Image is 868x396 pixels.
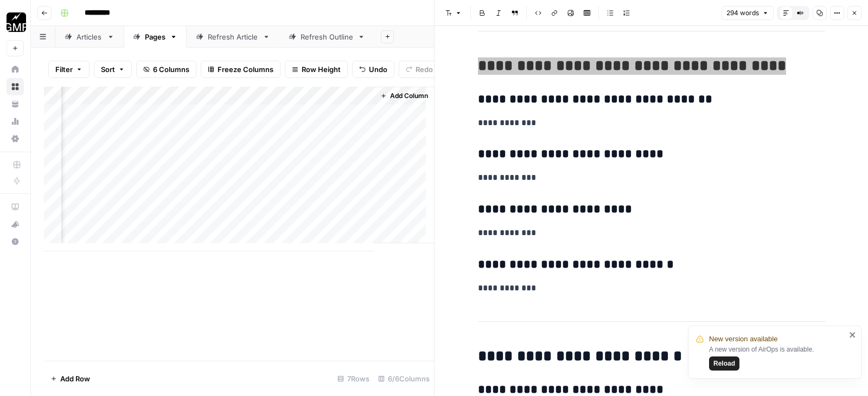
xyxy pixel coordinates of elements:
span: Redo [416,64,433,75]
span: Row Height [302,64,341,75]
span: Reload [713,359,735,368]
button: Sort [94,61,132,78]
img: Growth Marketing Pro Logo [7,12,26,32]
button: close [849,330,857,339]
span: Sort [101,64,115,75]
button: Undo [352,61,394,78]
span: Freeze Columns [218,64,273,75]
a: Home [7,61,24,78]
button: Add Row [44,370,97,387]
button: Reload [709,356,739,371]
div: 6/6 Columns [374,370,434,387]
a: Settings [7,130,24,147]
button: Add Column [376,89,432,103]
button: Filter [48,61,90,78]
a: Usage [7,113,24,130]
a: Refresh Outline [279,26,374,48]
span: Add Row [60,373,90,384]
button: Help + Support [7,233,24,250]
button: Row Height [285,61,348,78]
a: Your Data [7,95,24,113]
span: Add Column [390,91,428,101]
span: 294 words [726,8,759,18]
div: Refresh Article [208,31,258,42]
span: 6 Columns [153,64,189,75]
button: What's new? [7,216,24,233]
button: 6 Columns [136,61,196,78]
a: AirOps Academy [7,198,24,216]
a: Refresh Article [187,26,279,48]
div: A new version of AirOps is available. [709,345,846,371]
button: Redo [399,61,440,78]
a: Articles [55,26,124,48]
div: 7 Rows [333,370,374,387]
div: Pages [145,31,165,42]
a: Pages [124,26,187,48]
button: 294 words [722,6,774,20]
span: Filter [55,64,73,75]
span: Undo [369,64,387,75]
a: Browse [7,78,24,95]
div: Refresh Outline [301,31,353,42]
button: Workspace: Growth Marketing Pro [7,9,24,36]
div: What's new? [7,216,23,232]
span: New version available [709,334,777,345]
div: Articles [76,31,103,42]
button: Freeze Columns [201,61,280,78]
